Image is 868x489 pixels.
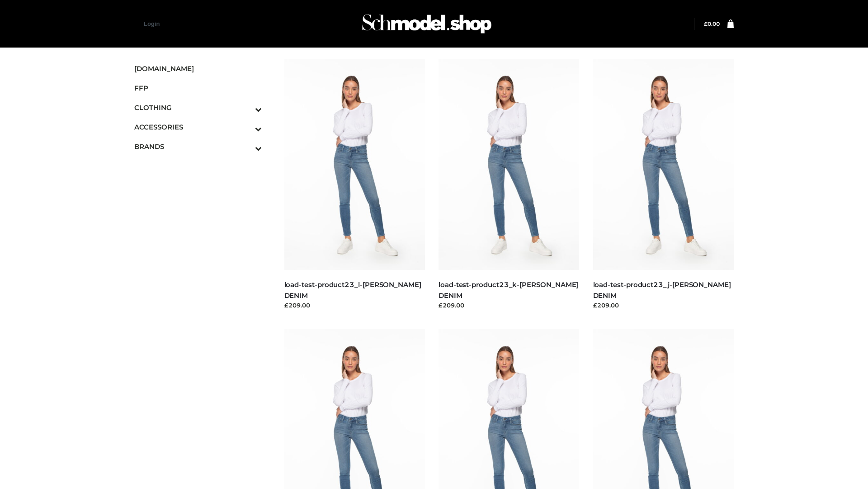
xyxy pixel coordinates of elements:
a: Login [144,20,160,27]
a: £0.00 [704,20,720,27]
button: Toggle Submenu [230,117,262,137]
span: £ [704,20,708,27]
bdi: 0.00 [704,20,720,27]
a: load-test-product23_k-[PERSON_NAME] DENIM [439,280,578,299]
a: load-test-product23_j-[PERSON_NAME] DENIM [593,280,731,299]
a: [DOMAIN_NAME] [134,59,262,78]
div: £209.00 [439,301,580,310]
a: BRANDSToggle Submenu [134,137,262,156]
a: ACCESSORIESToggle Submenu [134,117,262,137]
button: Toggle Submenu [230,137,262,156]
button: Toggle Submenu [230,98,262,117]
span: FFP [134,83,262,93]
span: CLOTHING [134,102,262,113]
a: CLOTHINGToggle Submenu [134,98,262,117]
div: £209.00 [593,301,734,310]
div: £209.00 [284,301,425,310]
img: Schmodel Admin 964 [359,6,495,42]
span: ACCESSORIES [134,122,262,132]
a: FFP [134,78,262,98]
span: BRANDS [134,141,262,152]
span: [DOMAIN_NAME] [134,63,262,74]
a: load-test-product23_l-[PERSON_NAME] DENIM [284,280,421,299]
